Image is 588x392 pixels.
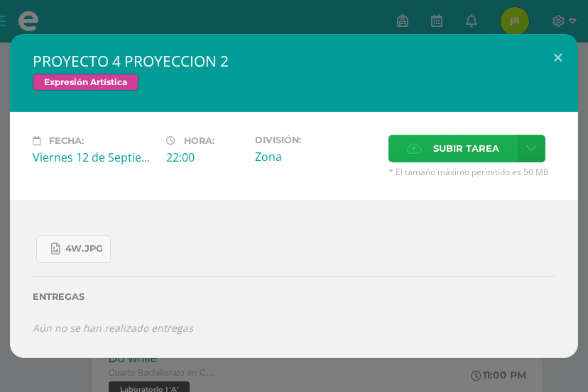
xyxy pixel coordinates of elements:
[33,150,155,165] div: Viernes 12 de Septiembre
[33,321,193,335] i: Aún no se han realizado entregas
[33,74,138,91] span: Expresión Artística
[538,34,578,82] button: Close (Esc)
[184,135,214,146] span: Hora:
[433,135,499,162] span: Subir tarea
[49,135,84,146] span: Fecha:
[36,235,111,263] a: 4W.jpg
[255,135,377,145] label: División:
[166,150,244,165] div: 22:00
[33,51,555,71] h2: PROYECTO 4 PROYECCION 2
[388,166,555,178] span: * El tamaño máximo permitido es 50 MB
[255,149,377,164] div: Zona
[33,291,555,302] label: Entregas
[65,243,103,254] span: 4W.jpg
